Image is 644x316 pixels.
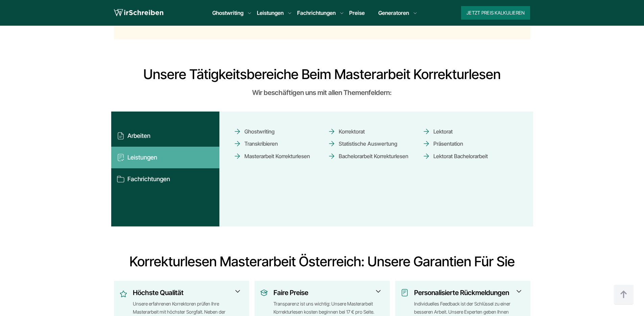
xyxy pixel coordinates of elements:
a: Lektorat [422,125,453,137]
a: Ghostwriting [212,9,243,17]
img: Leistungen [117,153,125,162]
a: Präsentation [422,138,463,150]
a: Leistungen [257,9,284,17]
a: Korrektorat [328,125,365,137]
button: Fachrichtungen [111,168,219,190]
a: Generatoren [378,9,409,17]
a: Preise [349,9,365,16]
img: Fachrichtungen [117,175,125,183]
img: Personalisierte Rückmeldungen [401,289,409,297]
h2: Korrekturlesen Masterarbeit Österreich: Unsere Garantien für Sie [111,253,533,270]
img: Arbeiten [117,132,125,140]
h3: Faire Preise [273,287,380,298]
a: Fachrichtungen [297,9,336,17]
div: Wir beschäftigen uns mit allen Themenfeldern: [111,87,533,98]
a: Lektorat Bachelorarbeit [422,150,488,162]
h3: Höchste Qualität [133,287,239,298]
h3: Personalisierte Rückmeldungen [414,287,521,298]
a: Transkribieren [233,138,278,150]
button: Jetzt Preis kalkulieren [461,6,530,20]
button: Leistungen [111,147,219,168]
img: button top [614,285,634,305]
a: Masterarbeit Korrekturlesen [233,150,310,162]
h2: Unsere Tätigkeitsbereiche beim Masterarbeit Korrekturlesen [111,66,533,82]
img: Faire Preise [260,289,268,297]
a: Ghostwriting [233,125,275,137]
img: logo wirschreiben [114,8,163,18]
img: Höchste Qualität [119,289,127,299]
a: Statistische Auswertung [328,138,397,150]
button: Arbeiten [111,125,219,147]
a: Bachelorarbeit Korrekturlesen [328,150,408,162]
